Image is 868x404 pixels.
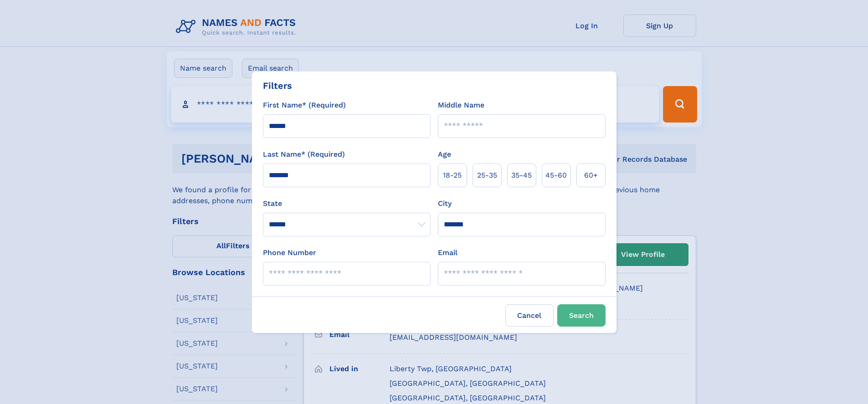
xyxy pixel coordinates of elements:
[438,247,457,258] label: Email
[584,170,598,181] span: 60+
[557,304,606,327] button: Search
[443,170,462,181] span: 18‑25
[263,79,292,92] div: Filters
[263,149,345,160] label: Last Name* (Required)
[511,170,532,181] span: 35‑45
[438,198,452,209] label: City
[438,100,484,111] label: Middle Name
[505,304,554,327] label: Cancel
[545,170,567,181] span: 45‑60
[263,247,316,258] label: Phone Number
[438,149,451,160] label: Age
[263,198,431,209] label: State
[263,100,346,111] label: First Name* (Required)
[477,170,497,181] span: 25‑35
